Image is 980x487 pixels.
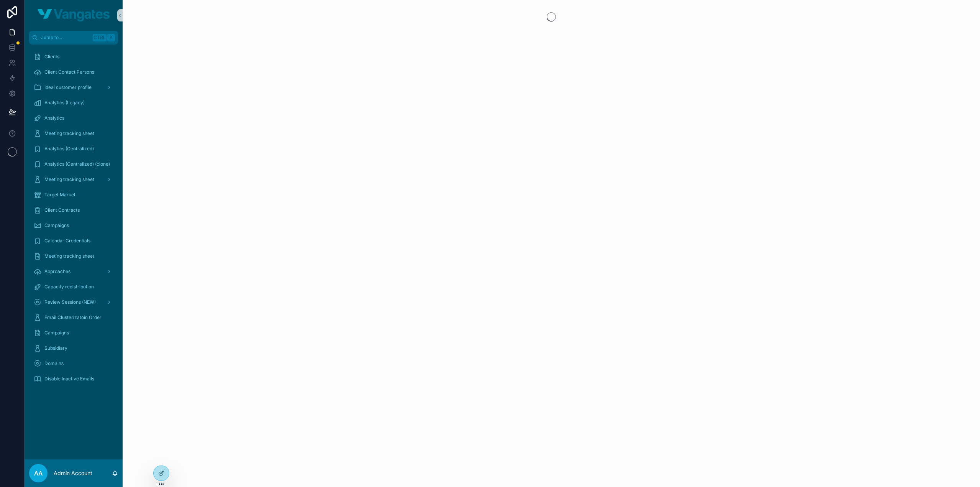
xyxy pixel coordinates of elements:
[29,81,118,94] a: Ideal customer profile
[54,469,92,477] p: Admin Account
[44,130,94,137] span: Meeting tracking sheet
[29,50,118,64] a: Clients
[41,35,90,41] span: Jump to...
[29,219,118,232] a: Campaigns
[29,249,118,263] a: Meeting tracking sheet
[44,84,92,90] span: Ideal customer profile
[29,203,118,217] a: Client Contracts
[38,9,110,21] img: App logo
[44,146,94,152] span: Analytics (Centralized)
[29,280,118,294] a: Capacity redistribution
[44,253,94,259] span: Meeting tracking sheet
[29,372,118,386] a: Disable Inactive Emails
[44,161,110,167] span: Analytics (Centralized) (clone)
[44,192,75,198] span: Target Market
[44,360,64,367] span: Domains
[29,311,118,324] a: Email Clusterizatoin Order
[44,314,102,321] span: Email Clusterizatoin Order
[44,376,94,382] span: Disable Inactive Emails
[29,157,118,171] a: Analytics (Centralized) (clone)
[44,54,59,60] span: Clients
[44,330,69,336] span: Campaigns
[44,69,94,75] span: Client Contact Persons
[29,65,118,79] a: Client Contact Persons
[29,127,118,140] a: Meeting tracking sheet
[29,31,118,44] button: Jump to...CtrlK
[93,34,107,41] span: Ctrl
[29,111,118,125] a: Analytics
[29,265,118,278] a: Approaches
[29,295,118,309] a: Review Sessions (NEW)
[25,44,123,396] div: scrollable content
[44,176,94,183] span: Meeting tracking sheet
[29,142,118,156] a: Analytics (Centralized)
[29,96,118,110] a: Analytics (Legacy)
[29,341,118,355] a: Subsidiary
[29,326,118,340] a: Campaigns
[44,238,90,244] span: Calendar Credentials
[44,299,96,305] span: Review Sessions (NEW)
[29,173,118,186] a: Meeting tracking sheet
[44,100,85,106] span: Analytics (Legacy)
[44,222,69,229] span: Campaigns
[44,268,70,275] span: Approaches
[29,188,118,202] a: Target Market
[44,284,94,290] span: Capacity redistribution
[29,234,118,248] a: Calendar Credentials
[44,115,64,121] span: Analytics
[44,345,67,351] span: Subsidiary
[108,35,114,41] span: K
[44,207,80,213] span: Client Contracts
[34,469,43,478] span: AA
[29,357,118,370] a: Domains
